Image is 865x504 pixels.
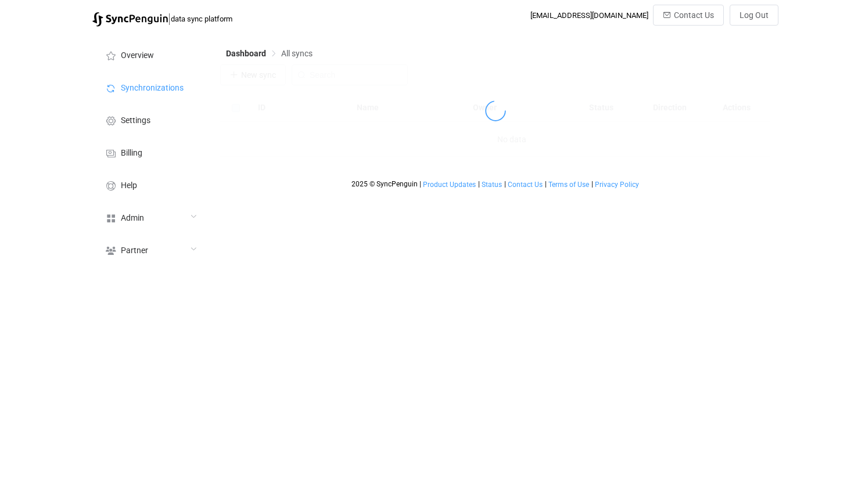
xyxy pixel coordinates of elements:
a: Help [92,168,209,201]
button: Log Out [730,5,778,26]
div: [EMAIL_ADDRESS][DOMAIN_NAME] [530,11,648,20]
span: | [419,180,421,188]
span: Terms of Use [548,181,589,189]
span: Partner [121,246,148,255]
span: Help [121,181,137,190]
span: All syncs [281,49,313,58]
span: | [478,180,480,188]
a: Status [481,181,503,189]
a: |data sync platform [92,10,232,27]
span: | [504,180,506,188]
span: | [545,180,547,188]
span: Status [482,181,502,189]
button: Contact Us [653,5,724,26]
span: | [168,10,171,27]
span: Contact Us [674,10,714,20]
span: Dashboard [226,49,266,58]
a: Synchronizations [92,71,209,103]
span: | [591,180,593,188]
span: Product Updates [423,181,476,189]
a: Overview [92,38,209,71]
img: syncpenguin.svg [92,12,168,27]
span: Admin [121,214,144,223]
a: Product Updates [422,181,476,189]
span: Privacy Policy [595,181,639,189]
span: Billing [121,149,142,158]
div: Breadcrumb [226,49,313,57]
span: Log Out [740,10,769,20]
span: Synchronizations [121,84,184,93]
span: data sync platform [171,15,232,23]
a: Terms of Use [548,181,590,189]
a: Billing [92,136,209,168]
span: 2025 © SyncPenguin [351,180,418,188]
a: Settings [92,103,209,136]
span: Overview [121,51,154,60]
a: Contact Us [507,181,543,189]
a: Privacy Policy [594,181,640,189]
span: Contact Us [508,181,543,189]
span: Settings [121,116,150,125]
